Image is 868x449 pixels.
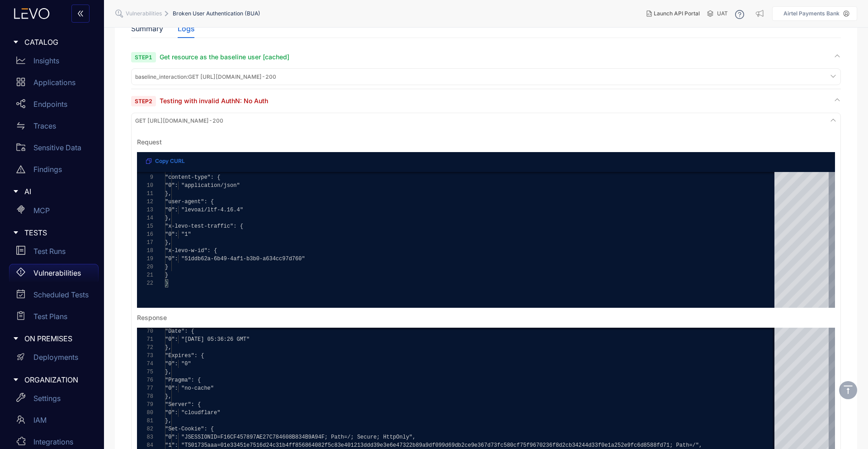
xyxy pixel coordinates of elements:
a: Findings [9,160,99,182]
span: caret-right [13,229,19,236]
div: ORGANIZATION [5,370,99,389]
div: 74 [137,360,153,368]
span: 64082f5c83e401213ddd39e3e6e47322b89a9df099d69db2ce [308,442,471,449]
div: 80 [137,409,153,417]
div: ON PREMISES [5,329,99,348]
span: team [16,415,25,424]
span: c6d8588fd71; Path=/", [634,442,702,449]
div: Request [137,139,162,146]
span: GET [URL][DOMAIN_NAME] - 200 [135,74,276,80]
span: caret-right [13,188,19,195]
span: CATALOG [24,38,91,46]
span: "Expires": { [165,353,204,359]
span: }, [165,369,171,375]
button: double-left [71,5,90,23]
div: 11 [137,190,153,198]
div: 82 [137,425,153,433]
div: CATALOG [5,33,99,52]
span: } [165,264,168,270]
div: 16 [137,230,153,239]
a: Sensitive Data [9,139,99,160]
div: 21 [137,271,153,279]
a: MCP [9,201,99,223]
a: Applications [9,73,99,95]
p: Findings [33,165,62,173]
span: ORGANIZATION [24,376,91,384]
div: 76 [137,376,153,384]
a: Test Plans [9,307,99,329]
span: vertical-align-top [843,384,854,395]
button: Launch API Portal [639,6,707,21]
div: 81 [137,417,153,425]
a: Insights [9,52,99,73]
span: AI [24,187,91,196]
div: Response [137,314,167,321]
p: Scheduled Tests [33,291,89,299]
span: Copy CURL [155,158,185,164]
span: "Server": { [165,401,201,408]
span: "1": "TS01735aaa=01e33451e7516d24c31b4ff8568 [165,442,308,449]
div: Summary [131,24,163,33]
span: "0": "no-cache" [165,385,214,392]
p: Insights [33,57,59,65]
p: Deployments [33,353,78,361]
div: 77 [137,384,153,392]
div: 13 [137,206,153,214]
div: 14 [137,214,153,222]
div: AI [5,182,99,201]
span: "content-type": { [165,174,220,181]
div: 71 [137,335,153,344]
span: "Date": { [165,328,194,334]
span: } [165,280,168,287]
a: IAM [9,411,99,433]
div: Logs [178,24,194,33]
span: caret-right [13,335,19,342]
p: Integrations [33,438,73,446]
p: Test Plans [33,312,67,320]
span: "Pragma": { [165,377,201,383]
span: "0": "1" [165,231,191,238]
p: Settings [33,394,61,402]
div: 20 [137,263,153,271]
p: IAM [33,416,47,424]
span: }, [165,418,171,424]
span: "x-levo-w-id": { [165,248,217,254]
span: } [165,272,168,278]
span: Testing with invalid AuthN: No Auth [160,97,268,105]
span: "0": "51ddb62a-6b49-4af1-b3b0-a634cc97d760" [165,256,305,262]
p: Airtel Payments Bank [783,10,840,17]
a: Scheduled Tests [9,286,99,307]
span: "0": "0" [165,361,191,367]
p: MCP [33,206,50,215]
div: 72 [137,344,153,352]
span: caret-right [13,377,19,383]
p: Vulnerabilities [33,269,81,277]
button: Copy CURL [139,154,192,168]
span: Vulnerabilities [126,10,162,17]
span: double-left [77,10,84,18]
div: 83 [137,433,153,441]
span: swap [16,121,25,130]
span: "0": "JSESSIONID=F16CF457897AE27C784608B834B [165,434,308,440]
div: 70 [137,327,153,335]
span: "0": "[DATE] 05:36:26 GMT" [165,336,250,343]
span: "0": "cloudflare" [165,410,220,416]
div: TESTS [5,223,99,242]
span: }, [165,393,171,400]
p: Traces [33,122,56,130]
a: Settings [9,389,99,411]
span: }, [165,215,171,221]
span: Step 2 [131,96,156,106]
span: ON PREMISES [24,334,91,343]
div: 18 [137,247,153,255]
span: "user-agent": { [165,199,214,205]
span: 9e367d73fc580cf75f9670236f8d2cb34244d33f0e1a252e9f [471,442,634,449]
a: Deployments [9,349,99,370]
div: 15 [137,222,153,230]
p: Sensitive Data [33,143,81,152]
div: 79 [137,401,153,409]
span: Broken User Authentication (BUA) [173,10,260,17]
a: Vulnerabilities [9,264,99,286]
span: "0": "application/json" [165,182,240,189]
span: "x-levo-test-traffic": { [165,223,243,229]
